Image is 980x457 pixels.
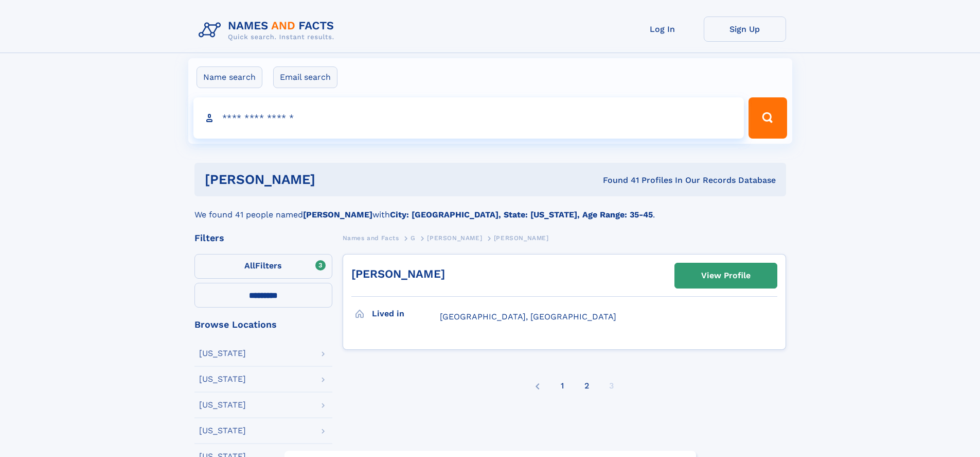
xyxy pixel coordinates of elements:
[427,231,482,244] a: [PERSON_NAME]
[494,234,549,242] span: [PERSON_NAME]
[205,173,459,186] h1: [PERSON_NAME]
[199,375,246,383] div: [US_STATE]
[701,264,751,287] div: View Profile
[197,66,262,88] label: Name search
[199,427,246,435] div: [US_STATE]
[351,267,445,280] a: [PERSON_NAME]
[193,97,744,139] input: search input
[199,401,246,409] div: [US_STATE]
[303,210,372,219] b: [PERSON_NAME]
[459,175,776,186] div: Found 41 Profiles In Our Records Database
[194,320,332,329] div: Browse Locations
[411,234,416,242] span: G
[244,261,255,270] span: All
[427,234,482,242] span: [PERSON_NAME]
[194,16,343,44] img: Logo Names and Facts
[343,231,399,244] a: Names and Facts
[194,196,786,221] div: We found 41 people named with .
[621,16,704,42] a: Log In
[609,373,614,399] div: 3
[440,312,616,321] span: [GEOGRAPHIC_DATA], [GEOGRAPHIC_DATA]
[194,254,332,279] label: Filters
[704,16,786,42] a: Sign Up
[675,263,777,288] a: View Profile
[199,349,246,358] div: [US_STATE]
[411,231,416,244] a: G
[194,233,332,243] div: Filters
[372,305,440,323] h3: Lived in
[561,373,564,399] a: 1
[531,373,544,399] a: Previous
[390,210,653,219] b: City: [GEOGRAPHIC_DATA], State: [US_STATE], Age Range: 35-45
[584,373,589,399] a: 2
[749,97,787,139] button: Search Button
[273,66,337,88] label: Email search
